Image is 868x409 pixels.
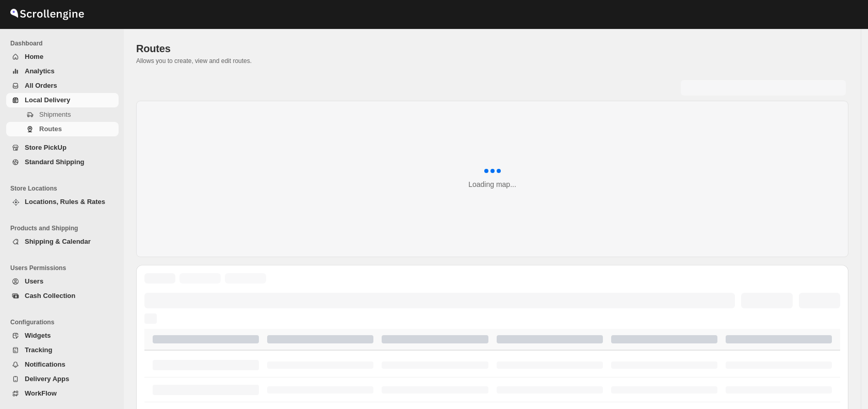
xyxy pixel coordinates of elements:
[25,277,43,285] span: Users
[6,50,119,64] button: Home
[6,357,119,372] button: Notifications
[10,264,119,272] span: Users Permissions
[6,372,119,386] button: Delivery Apps
[25,238,91,245] span: Shipping & Calendar
[6,328,119,343] button: Widgets
[10,318,119,326] span: Configurations
[6,343,119,357] button: Tracking
[25,53,43,60] span: Home
[25,375,69,383] span: Delivery Apps
[25,389,57,397] span: WorkFlow
[6,107,119,122] button: Shipments
[25,82,57,89] span: All Orders
[25,198,105,206] span: Locations, Rules & Rates
[6,195,119,209] button: Locations, Rules & Rates
[136,43,171,54] span: Routes
[136,57,848,65] p: Allows you to create, view and edit routes.
[25,332,51,339] span: Widgets
[25,96,70,104] span: Local Delivery
[25,144,67,151] span: Store PickUp
[10,39,119,48] span: Dashboard
[25,158,85,166] span: Standard Shipping
[10,224,119,232] span: Products and Shipping
[25,360,65,368] span: Notifications
[6,386,119,401] button: WorkFlow
[25,67,55,75] span: Analytics
[6,64,119,78] button: Analytics
[25,346,52,354] span: Tracking
[10,184,119,193] span: Store Locations
[6,274,119,289] button: Users
[25,292,75,300] span: Cash Collection
[468,179,516,190] div: Loading map...
[6,289,119,303] button: Cash Collection
[39,125,62,133] span: Routes
[6,234,119,249] button: Shipping & Calendar
[6,78,119,93] button: All Orders
[39,111,71,118] span: Shipments
[6,122,119,136] button: Routes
